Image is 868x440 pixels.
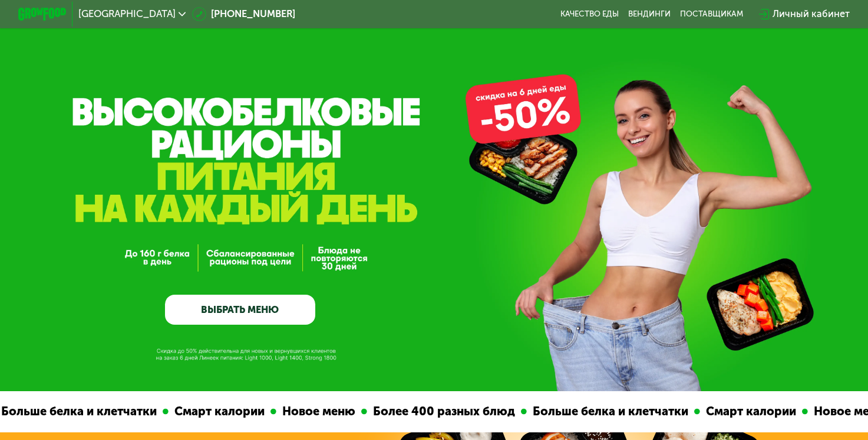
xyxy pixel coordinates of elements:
[750,402,834,421] div: Новое меню
[628,9,671,19] a: Вендинги
[165,295,315,325] a: ВЫБРАТЬ МЕНЮ
[642,402,744,421] div: Смарт калории
[78,9,176,19] span: [GEOGRAPHIC_DATA]
[110,402,212,421] div: Смарт калории
[680,9,743,19] div: поставщикам
[309,402,463,421] div: Более 400 разных блюд
[218,402,303,421] div: Новое меню
[773,7,850,22] div: Личный кабинет
[192,7,296,22] a: [PHONE_NUMBER]
[468,402,636,421] div: Больше белка и клетчатки
[560,9,619,19] a: Качество еды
